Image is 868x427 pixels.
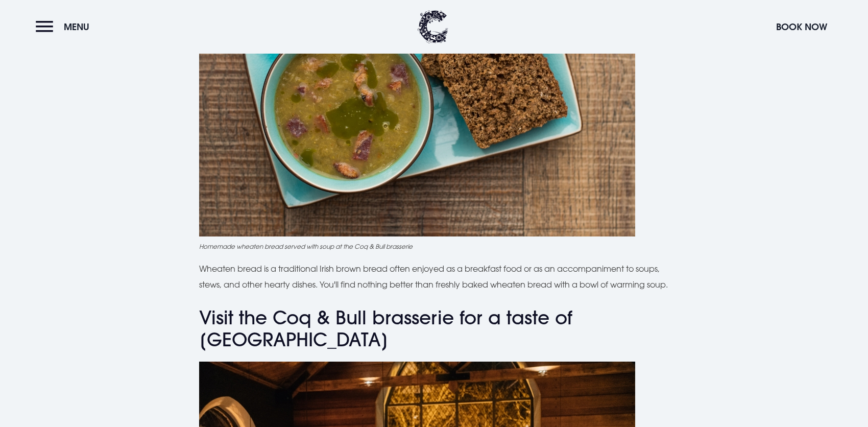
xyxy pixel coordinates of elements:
img: Clandeboye Lodge [418,10,448,43]
button: Book Now [771,16,832,38]
span: Menu [64,21,89,33]
figcaption: Homemade wheaten bread served with soup at the Coq & Bull brasserie [199,242,669,251]
p: Wheaten bread is a traditional Irish brown bread often enjoyed as a breakfast food or as an accom... [199,261,669,292]
button: Menu [36,16,94,38]
h3: Visit the Coq & Bull brasserie for a taste of [GEOGRAPHIC_DATA] [199,307,669,351]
